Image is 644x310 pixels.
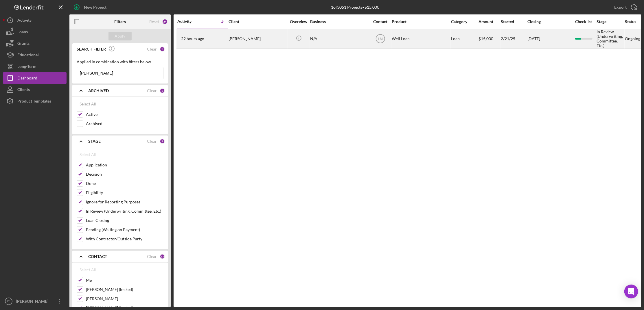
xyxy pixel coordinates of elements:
[17,38,30,51] div: Grants
[86,190,163,196] label: Eligibility
[3,49,67,61] button: Educational
[77,264,99,276] button: Select All
[624,285,638,298] div: Open Intercom Messenger
[3,38,67,49] button: Grants
[451,29,478,48] div: Loan
[310,29,368,48] div: N/A
[149,19,159,24] div: Reset
[77,149,99,160] button: Select All
[86,199,163,205] label: Ignore for Reporting Purposes
[86,162,163,168] label: Application
[147,47,157,51] div: Clear
[88,254,107,259] b: CONTACT
[86,181,163,186] label: Done
[77,47,106,51] b: SEARCH FILTER
[392,19,450,24] div: Product
[608,1,641,13] button: Export
[14,296,52,309] div: [PERSON_NAME]
[451,19,478,24] div: Category
[3,95,67,107] button: Product Templates
[17,61,36,74] div: Long-Term
[84,1,106,13] div: New Project
[3,72,67,84] button: Dashboard
[571,19,596,24] div: Checklist
[229,29,286,48] div: [PERSON_NAME]
[501,19,527,24] div: Started
[86,218,163,223] label: Loan Closing
[229,19,286,24] div: Client
[160,47,165,52] div: 1
[160,254,165,259] div: 13
[108,32,132,40] button: Apply
[80,98,96,110] div: Select All
[17,72,37,85] div: Dashboard
[80,264,96,276] div: Select All
[86,112,163,117] label: Active
[625,36,640,41] div: Ongoing
[177,19,203,24] div: Activity
[86,171,163,177] label: Decision
[86,227,163,233] label: Pending (Waiting on Payment)
[479,19,500,24] div: Amount
[69,1,112,13] button: New Project
[80,149,96,160] div: Select All
[86,121,163,127] label: Archived
[88,88,109,93] b: ARCHIVED
[17,95,51,108] div: Product Templates
[288,19,310,24] div: Overview
[86,208,163,214] label: In Review (Underwriting, Committee, Etc.)
[597,19,624,24] div: Stage
[17,49,39,62] div: Educational
[114,19,126,24] b: Filters
[479,29,500,48] div: $15,000
[3,14,67,26] button: Activity
[147,254,157,259] div: Clear
[614,1,627,13] div: Export
[392,29,450,48] div: Well Loan
[181,36,204,41] time: 2025-08-18 19:21
[86,236,163,242] label: With Contractor/Outside Party
[597,29,624,48] div: In Review (Underwriting, Committee, Etc.)
[7,300,10,303] text: EJ
[3,84,67,95] button: Clients
[3,61,67,72] button: Long-Term
[527,36,540,41] time: [DATE]
[86,287,163,292] label: [PERSON_NAME] (locked)
[160,88,165,93] div: 1
[369,19,391,24] div: Contact
[3,296,67,307] button: EJ[PERSON_NAME]
[162,19,168,25] div: 24
[86,296,163,302] label: [PERSON_NAME]
[501,29,527,48] div: 2/21/25
[310,19,368,24] div: Business
[17,26,28,39] div: Loans
[147,139,157,144] div: Clear
[331,5,380,10] div: 1 of 3051 Projects • $15,000
[88,139,101,144] b: STAGE
[17,84,30,97] div: Clients
[77,98,99,110] button: Select All
[378,37,383,41] text: LM
[17,14,32,27] div: Activity
[160,139,165,144] div: 9
[77,60,163,64] div: Applied in combination with filters below
[3,26,67,38] button: Loans
[147,88,157,93] div: Clear
[115,32,126,40] div: Apply
[527,19,571,24] div: Closing
[86,277,163,283] label: Me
